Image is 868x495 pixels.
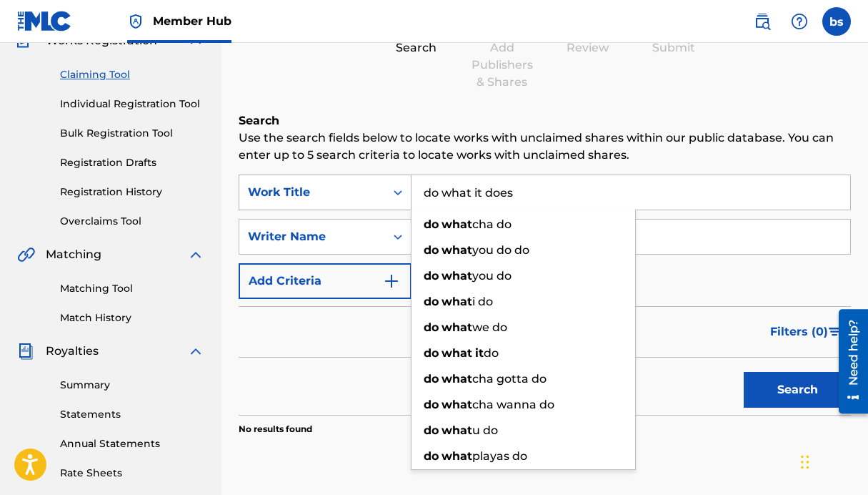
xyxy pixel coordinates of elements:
[239,112,851,129] h6: Search
[60,466,204,481] a: Rate Sheets
[424,243,439,257] strong: do
[239,263,411,299] button: Add Criteria
[60,407,204,422] a: Statements
[754,13,771,30] img: search
[239,129,851,164] p: Use the search fields below to locate works with unclaimed shares within our public database. You...
[424,269,439,283] strong: do
[442,398,472,411] strong: what
[442,449,472,463] strong: what
[187,343,204,360] img: expand
[60,126,204,141] a: Bulk Registration Tool
[424,295,439,308] strong: do
[127,13,144,30] img: Top Rightsholder
[484,346,499,360] span: do
[424,320,439,334] strong: do
[475,346,484,360] strong: it
[424,423,439,437] strong: do
[472,295,493,308] span: i do
[472,243,529,257] span: you do do
[60,436,204,451] a: Annual Statements
[442,295,472,308] strong: what
[785,7,814,36] div: Help
[187,246,204,263] img: expand
[801,441,809,484] div: Drag
[822,7,851,36] div: User Menu
[46,246,101,263] span: Matching
[442,423,472,437] strong: what
[60,155,204,170] a: Registration Drafts
[748,7,777,36] a: Public Search
[60,97,204,112] a: Individual Registration Tool
[424,449,439,463] strong: do
[762,314,851,350] button: Filters (0)
[442,243,472,257] strong: what
[472,269,512,283] span: you do
[60,310,204,325] a: Match History
[442,320,472,334] strong: what
[239,423,312,436] p: No results found
[424,217,439,231] strong: do
[791,13,808,30] img: help
[472,423,498,437] span: u do
[381,39,452,57] div: Search
[442,346,472,360] strong: what
[467,39,538,91] div: Add Publishers & Shares
[248,228,376,245] div: Writer Name
[239,175,851,415] form: Search Form
[383,273,400,290] img: 9d2ae6d4665cec9f34b9.svg
[60,185,204,200] a: Registration History
[472,449,527,463] span: playas do
[552,39,624,57] div: Review
[770,323,828,340] span: Filters ( 0 )
[744,372,851,408] button: Search
[248,184,376,201] div: Work Title
[46,343,99,360] span: Royalties
[442,217,472,231] strong: what
[153,13,231,29] span: Member Hub
[17,343,34,360] img: Royalties
[17,246,35,263] img: Matching
[442,372,472,386] strong: what
[828,303,868,418] iframe: Resource Center
[442,269,472,283] strong: what
[472,398,554,411] span: cha wanna do
[472,320,507,334] span: we do
[472,372,547,386] span: cha gotta do
[60,214,204,229] a: Overclaims Tool
[60,281,204,296] a: Matching Tool
[60,67,204,82] a: Claiming Tool
[638,39,709,57] div: Submit
[472,217,512,231] span: cha do
[17,11,72,31] img: MLC Logo
[60,378,204,393] a: Summary
[424,398,439,411] strong: do
[424,372,439,386] strong: do
[424,346,439,360] strong: do
[797,426,868,495] iframe: Chat Widget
